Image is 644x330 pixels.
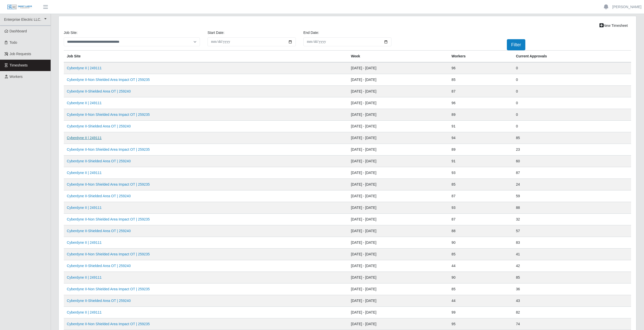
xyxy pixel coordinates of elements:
a: New Timesheet [596,21,631,30]
a: Cyberdyne II-Shielded Area OT | 259240 [67,124,131,128]
td: 85 [448,249,513,260]
a: Cyberdyne II-Shielded Area OT | 259240 [67,299,131,303]
a: Cyberdyne II-Non Shielded Area Impact OT | 259235 [67,147,150,151]
a: Cyberdyne II-Shielded Area OT | 259240 [67,194,131,198]
th: Current Approvals [513,51,631,62]
td: 32 [513,214,631,225]
button: Filter [507,39,525,50]
a: Cyberdyne II-Non Shielded Area Impact OT | 259235 [67,182,150,186]
td: [DATE] - [DATE] [348,237,449,249]
td: 42 [513,260,631,272]
td: 88 [448,225,513,237]
a: Cyberdyne II-Non Shielded Area Impact OT | 259235 [67,252,150,256]
td: 0 [513,109,631,121]
td: [DATE] - [DATE] [348,132,449,144]
td: 0 [513,86,631,97]
a: Cyberdyne II-Non Shielded Area Impact OT | 259235 [67,113,150,117]
td: 0 [513,62,631,74]
td: 0 [513,121,631,132]
td: 85 [448,74,513,86]
td: 24 [513,179,631,190]
td: 89 [448,144,513,156]
td: 90 [448,237,513,249]
td: 99 [448,307,513,318]
td: [DATE] - [DATE] [348,156,449,167]
td: 91 [448,121,513,132]
a: Cyberdyne II-Non Shielded Area Impact OT | 259235 [67,322,150,326]
td: [DATE] - [DATE] [348,225,449,237]
td: 44 [448,295,513,307]
td: 95 [448,318,513,330]
a: [PERSON_NAME] [612,4,641,10]
td: [DATE] - [DATE] [348,167,449,179]
td: [DATE] - [DATE] [348,97,449,109]
td: 87 [513,167,631,179]
td: 0 [513,74,631,86]
td: [DATE] - [DATE] [348,272,449,283]
td: [DATE] - [DATE] [348,190,449,202]
td: 83 [513,237,631,249]
td: 96 [448,62,513,74]
td: [DATE] - [DATE] [348,121,449,132]
td: 87 [448,190,513,202]
td: 89 [448,109,513,121]
td: 96 [448,97,513,109]
td: 60 [513,156,631,167]
td: 87 [448,214,513,225]
td: 36 [513,283,631,295]
td: [DATE] - [DATE] [348,86,449,97]
a: Cyberdyne II | 249111 [67,136,102,140]
td: 94 [448,132,513,144]
th: Workers [448,51,513,62]
a: Cyberdyne II | 249111 [67,275,102,279]
td: 82 [513,307,631,318]
td: [DATE] - [DATE] [348,283,449,295]
span: Dashboard [10,29,27,33]
td: 85 [513,132,631,144]
td: [DATE] - [DATE] [348,307,449,318]
td: [DATE] - [DATE] [348,109,449,121]
td: 23 [513,144,631,156]
a: Cyberdyne II | 249111 [67,310,102,314]
td: 85 [513,272,631,283]
td: 90 [448,272,513,283]
label: End Date: [303,30,319,35]
th: Week [348,51,449,62]
td: [DATE] - [DATE] [348,260,449,272]
a: Cyberdyne II-Non Shielded Area Impact OT | 259235 [67,287,150,291]
a: Cyberdyne II | 249111 [67,206,102,210]
td: 44 [448,260,513,272]
label: job site: [64,30,77,35]
td: 91 [448,156,513,167]
td: [DATE] - [DATE] [348,318,449,330]
a: Cyberdyne II | 249111 [67,171,102,175]
label: Start Date: [207,30,224,35]
td: 0 [513,97,631,109]
a: Cyberdyne II-Shielded Area OT | 259240 [67,89,131,93]
span: Todo [10,40,17,45]
td: 88 [513,202,631,214]
a: Cyberdyne II-Non Shielded Area Impact OT | 259235 [67,217,150,221]
td: 41 [513,249,631,260]
img: SLM Logo [7,4,32,10]
td: 93 [448,167,513,179]
a: Cyberdyne II | 249111 [67,240,102,245]
td: [DATE] - [DATE] [348,74,449,86]
td: [DATE] - [DATE] [348,144,449,156]
span: Timesheets [10,63,28,67]
td: [DATE] - [DATE] [348,214,449,225]
a: Cyberdyne II | 249111 [67,101,102,105]
td: 87 [448,86,513,97]
a: Cyberdyne II-Shielded Area OT | 259240 [67,159,131,163]
td: 85 [448,283,513,295]
td: 59 [513,190,631,202]
a: Cyberdyne II-Shielded Area OT | 259240 [67,229,131,233]
a: Cyberdyne II-Non Shielded Area Impact OT | 259235 [67,78,150,82]
span: Workers [10,75,23,79]
a: Cyberdyne II-Shielded Area OT | 259240 [67,264,131,268]
th: job site [64,51,348,62]
span: Job Requests [10,52,31,56]
td: 57 [513,225,631,237]
td: 93 [448,202,513,214]
td: 74 [513,318,631,330]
